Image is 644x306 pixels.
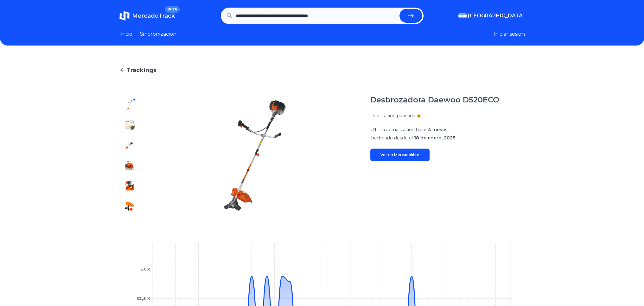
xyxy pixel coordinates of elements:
[132,12,175,19] span: MercadoTrack
[414,135,455,141] span: 18 de enero, 2025
[370,95,499,105] h1: Desbrozadora Daewoo D520ECO
[468,12,525,20] span: [GEOGRAPHIC_DATA]
[124,140,135,150] img: Desbrozadora Daewoo D520ECO
[119,30,132,38] a: Inicio
[152,95,358,216] img: Desbrozadora Daewoo D520ECO
[458,12,525,20] button: [GEOGRAPHIC_DATA]
[494,30,525,38] button: Iniciar sesion
[370,149,430,161] a: Ver en Mercadolibre
[140,30,176,38] a: Sincronizacion
[126,66,156,75] span: Trackings
[119,66,525,75] a: Trackings
[165,6,180,13] span: BETA
[124,201,135,211] img: Desbrozadora Daewoo D520ECO
[119,11,130,21] img: MercadoTrack
[370,127,427,132] span: Ultima actualizacion hace
[370,113,415,119] p: Publicacion pausada
[119,11,175,21] a: MercadoTrackBETA
[140,268,150,272] tspan: $3 K
[124,181,135,191] img: Desbrozadora Daewoo D520ECO
[124,100,135,110] img: Desbrozadora Daewoo D520ECO
[370,135,413,141] span: Trackeado desde el
[124,120,135,130] img: Desbrozadora Daewoo D520ECO
[136,297,150,301] tspan: $2,5 K
[124,161,135,171] img: Desbrozadora Daewoo D520ECO
[458,13,467,18] img: Argentina
[428,127,448,132] span: 4 meses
